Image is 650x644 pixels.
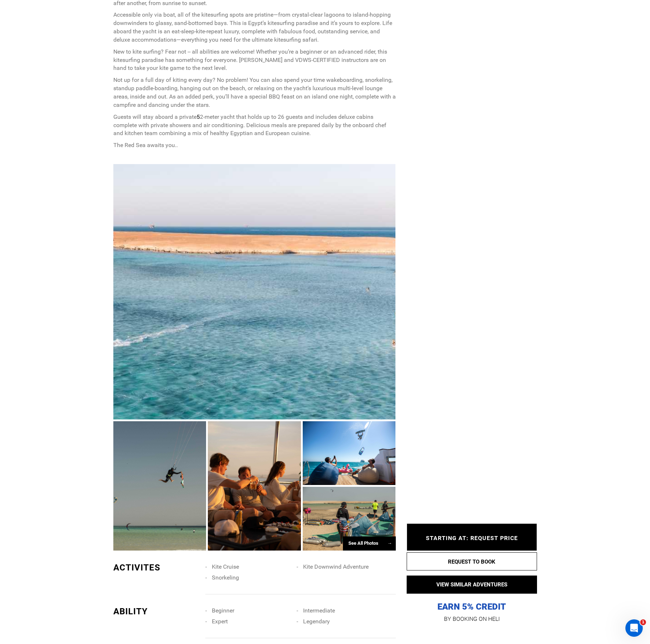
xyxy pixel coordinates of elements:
span: Legendary [303,618,330,625]
div: ABILITY [113,605,200,618]
p: EARN 5% CREDIT [407,529,537,612]
span: Kite Downwind Adventure [303,563,369,570]
p: BY BOOKING ON HELI [407,614,537,624]
span: STARTING AT: REQUEST PRICE [426,535,518,541]
span: Kite Cruise [212,563,239,570]
span: Snorkeling [212,574,239,581]
button: VIEW SIMILAR ADVENTURES [407,576,537,594]
span: 1 [640,619,646,625]
p: Accessible only via boat, all of the kitesurfing spots are pristine—from crystal-clear lagoons to... [113,11,396,44]
div: ACTIVITES [113,561,200,574]
strong: 5 [197,113,200,120]
p: Not up for a full day of kiting every day? No problem! You can also spend your time wakeboarding,... [113,76,396,109]
span: Beginner [212,607,234,614]
span: → [387,540,392,546]
span: Intermediate [303,607,335,614]
p: New to kite surfing? Fear not -- all abilities are welcome! Whether you’re a beginner or an advan... [113,48,396,73]
iframe: Intercom live chat [625,619,643,637]
div: See All Photos [343,536,396,551]
p: The Red Sea awaits you.. [113,141,396,150]
span: Expert [212,618,228,625]
button: REQUEST TO BOOK [407,552,537,570]
p: Guests will stay aboard a private 2-meter yacht that holds up to 26 guests and includes deluxe ca... [113,113,396,138]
